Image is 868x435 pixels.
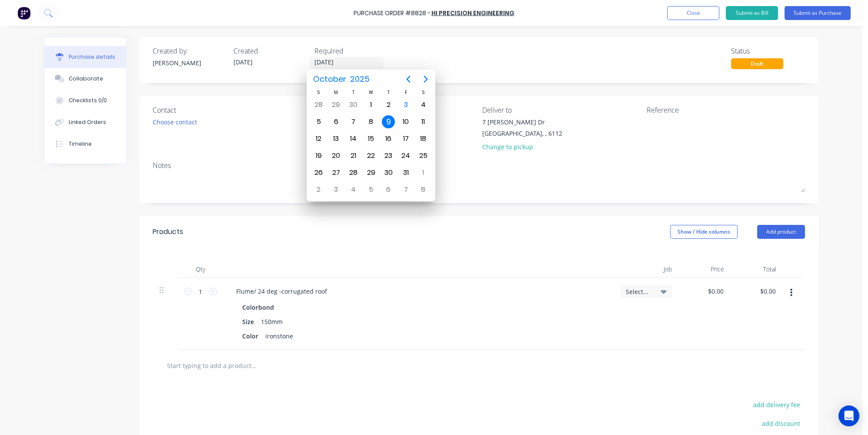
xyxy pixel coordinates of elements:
div: Monday, October 13, 2025 [330,132,343,145]
div: Wednesday, October 15, 2025 [364,132,377,145]
div: Monday, November 3, 2025 [330,183,343,196]
div: Saturday, October 4, 2025 [417,98,430,111]
div: Change to pickup [482,142,562,151]
div: Wednesday, October 29, 2025 [364,166,377,179]
div: Price [679,261,731,278]
button: Close [667,6,719,20]
div: S [310,89,327,96]
button: Checklists 0/0 [44,90,126,111]
div: 7 [PERSON_NAME] Dr [482,117,562,127]
div: Monday, October 6, 2025 [330,115,343,128]
div: Saturday, November 1, 2025 [417,166,430,179]
div: Purchase details [69,53,115,61]
span: October [311,71,348,87]
div: Friday, October 24, 2025 [399,149,412,162]
div: Saturday, October 11, 2025 [417,115,430,128]
div: Deliver to [482,105,641,115]
div: F [397,89,414,96]
div: Saturday, October 25, 2025 [417,149,430,162]
div: Thursday, October 9, 2025 [382,115,395,128]
span: Select... [626,287,652,296]
div: Checklists 0/0 [69,97,107,104]
div: Collaborate [69,75,103,83]
button: Add product [757,225,805,239]
div: Tuesday, October 14, 2025 [347,132,360,145]
div: Qty [179,261,222,278]
div: Total [731,261,783,278]
div: Job [614,261,679,278]
div: Notes [153,160,805,171]
div: Tuesday, November 4, 2025 [347,183,360,196]
button: Linked Orders [44,111,126,133]
img: Factory [17,7,30,20]
div: 150mm [257,315,286,328]
div: T [380,89,397,96]
div: Thursday, October 30, 2025 [382,166,395,179]
button: Purchase details [44,46,126,68]
div: Friday, October 10, 2025 [399,115,412,128]
div: Tuesday, October 7, 2025 [347,115,360,128]
div: Sunday, September 28, 2025 [312,98,325,111]
div: W [362,89,380,96]
div: Linked Orders [69,118,106,126]
div: [GEOGRAPHIC_DATA], , 6112 [482,129,562,138]
div: Draft [731,58,783,69]
a: Hi Precision Engineering [431,9,514,17]
div: Friday, October 17, 2025 [399,132,412,145]
div: Created by [153,46,227,56]
button: Submit as Bill [726,6,778,20]
div: Wednesday, October 1, 2025 [364,98,377,111]
div: Reference [647,105,805,115]
button: add delivery fee [748,399,805,410]
div: Monday, September 29, 2025 [330,98,343,111]
div: Products [153,227,183,237]
div: Thursday, October 2, 2025 [382,98,395,111]
button: Submit as Purchase [785,6,851,20]
div: Size [239,315,257,328]
div: Choose contact [153,117,197,127]
div: Saturday, October 18, 2025 [417,132,430,145]
button: Timeline [44,133,126,155]
div: T [345,89,362,96]
div: Wednesday, October 8, 2025 [364,115,377,128]
div: M [327,89,345,96]
div: Status [731,46,805,56]
div: Created [234,46,307,56]
div: Sunday, October 5, 2025 [312,115,325,128]
div: Color [239,330,262,342]
div: Colorbond [242,301,277,314]
span: 2025 [348,71,371,87]
div: Tuesday, October 28, 2025 [347,166,360,179]
div: [PERSON_NAME] [153,58,227,67]
button: Show / Hide columns [670,225,738,239]
button: add discount [757,418,805,429]
button: October2025 [307,71,375,87]
div: Tuesday, October 21, 2025 [347,149,360,162]
div: Thursday, November 6, 2025 [382,183,395,196]
div: Purchase Order #8828 - [354,9,431,18]
div: Thursday, October 23, 2025 [382,149,395,162]
div: Monday, October 20, 2025 [330,149,343,162]
div: Required [314,46,388,56]
div: ironstone [262,330,297,342]
button: Next page [417,70,434,88]
div: Thursday, October 16, 2025 [382,132,395,145]
div: Saturday, November 8, 2025 [417,183,430,196]
button: Collaborate [44,68,126,90]
div: Sunday, October 26, 2025 [312,166,325,179]
div: Flume/ 24 deg -corrugated roof [229,285,334,298]
div: Open Intercom Messenger [838,405,859,426]
div: Friday, November 7, 2025 [399,183,412,196]
div: S [414,89,432,96]
div: Monday, October 27, 2025 [330,166,343,179]
div: Tuesday, September 30, 2025 [347,98,360,111]
div: Timeline [69,140,92,148]
div: Today, Friday, October 3, 2025 [399,98,412,111]
div: Sunday, October 19, 2025 [312,149,325,162]
div: Contact [153,105,311,115]
div: Sunday, November 2, 2025 [312,183,325,196]
div: Friday, October 31, 2025 [399,166,412,179]
div: Wednesday, November 5, 2025 [364,183,377,196]
div: Sunday, October 12, 2025 [312,132,325,145]
div: Wednesday, October 22, 2025 [364,149,377,162]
